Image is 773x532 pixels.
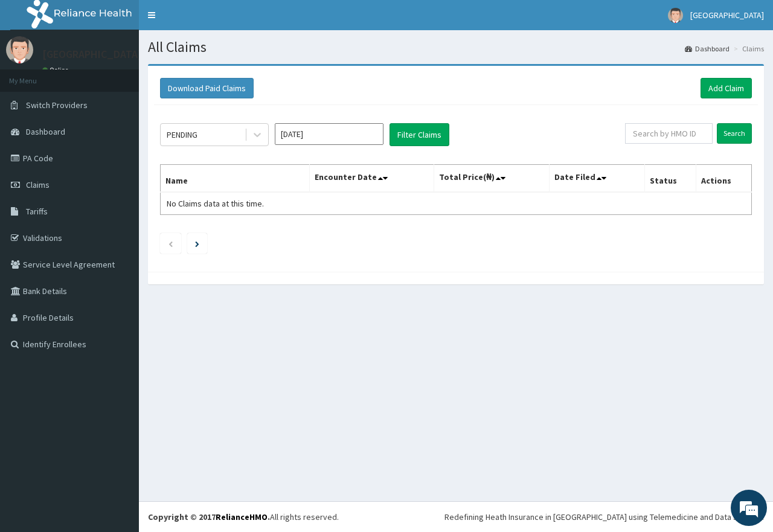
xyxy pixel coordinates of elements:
th: Actions [696,165,751,193]
span: No Claims data at this time. [167,198,264,209]
div: PENDING [167,129,197,141]
h1: All Claims [148,39,764,55]
a: Add Claim [701,78,752,98]
li: Claims [731,43,764,54]
footer: All rights reserved. [139,501,773,532]
th: Date Filed [549,165,644,193]
img: User Image [6,36,33,63]
a: Online [42,66,71,74]
span: Switch Providers [26,100,88,111]
th: Encounter Date [309,165,434,193]
a: Dashboard [685,43,730,54]
span: Tariffs [26,206,48,217]
input: Search by HMO ID [625,123,713,144]
button: Download Paid Claims [160,78,254,98]
span: Claims [26,179,50,190]
a: Previous page [168,238,173,249]
strong: Copyright © 2017 . [148,511,270,522]
input: Search [717,123,752,144]
button: Filter Claims [390,123,449,146]
span: [GEOGRAPHIC_DATA] [690,10,764,21]
div: Redefining Heath Insurance in [GEOGRAPHIC_DATA] using Telemedicine and Data Science! [444,511,764,523]
img: User Image [668,8,683,23]
a: Next page [195,238,199,249]
th: Total Price(₦) [434,165,549,193]
span: Dashboard [26,126,65,137]
th: Status [644,165,696,193]
input: Select Month and Year [275,123,383,145]
p: [GEOGRAPHIC_DATA] [42,49,142,60]
th: Name [161,165,310,193]
a: RelianceHMO [216,511,268,522]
